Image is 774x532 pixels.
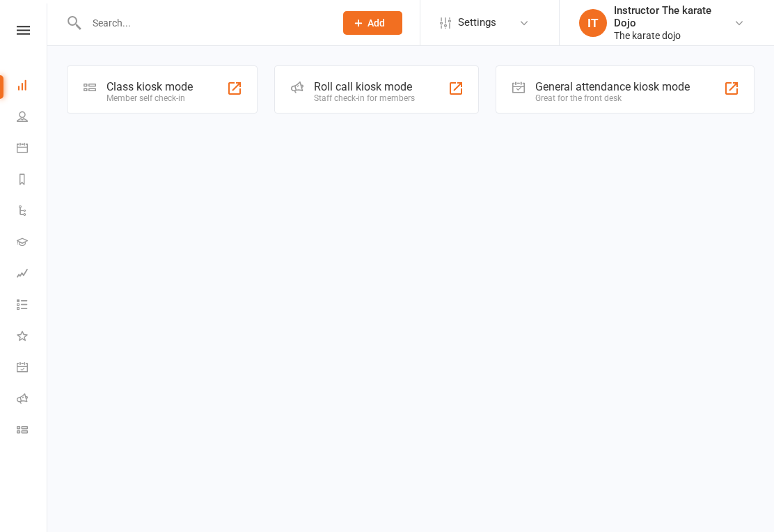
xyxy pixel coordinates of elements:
[17,165,48,196] a: Reports
[17,102,48,134] a: People
[579,9,607,37] div: IT
[314,93,415,103] div: Staff check-in for members
[17,416,48,447] a: Class kiosk mode
[17,322,48,353] a: What's New
[343,11,402,35] button: Add
[368,17,385,29] span: Add
[17,259,48,290] a: Assessments
[106,80,193,93] div: Class kiosk mode
[535,80,690,93] div: General attendance kiosk mode
[17,134,48,165] a: Calendar
[535,93,690,103] div: Great for the front desk
[314,80,415,93] div: Roll call kiosk mode
[82,13,325,33] input: Search...
[17,353,48,384] a: General attendance kiosk mode
[458,7,496,38] span: Settings
[106,93,193,103] div: Member self check-in
[614,4,734,29] div: Instructor The karate Dojo
[17,71,48,102] a: Dashboard
[614,29,734,42] div: The karate dojo
[17,384,48,416] a: Roll call kiosk mode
